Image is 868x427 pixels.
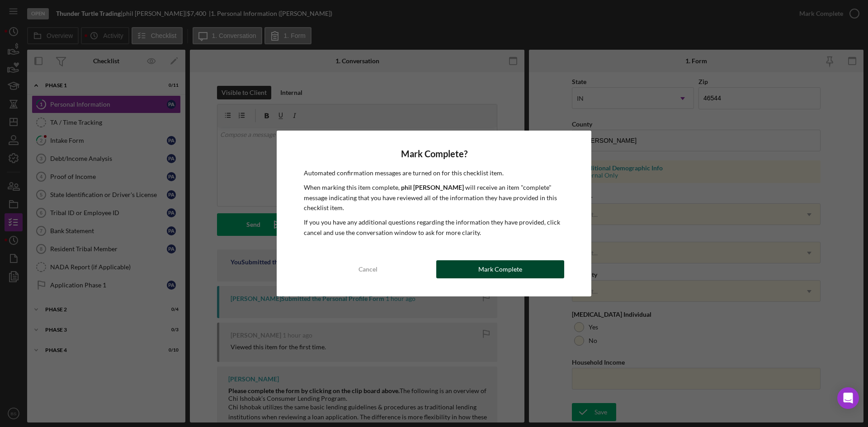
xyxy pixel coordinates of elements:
b: phil [PERSON_NAME] [401,183,464,191]
p: When marking this item complete, will receive an item "complete" message indicating that you have... [304,183,564,213]
h4: Mark Complete? [304,149,564,159]
div: Open Intercom Messenger [837,387,859,409]
button: Cancel [304,260,432,278]
div: Mark Complete [478,260,522,278]
p: Automated confirmation messages are turned on for this checklist item. [304,168,564,178]
p: If you you have any additional questions regarding the information they have provided, click canc... [304,217,564,238]
button: Mark Complete [436,260,564,278]
div: Cancel [359,260,377,278]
